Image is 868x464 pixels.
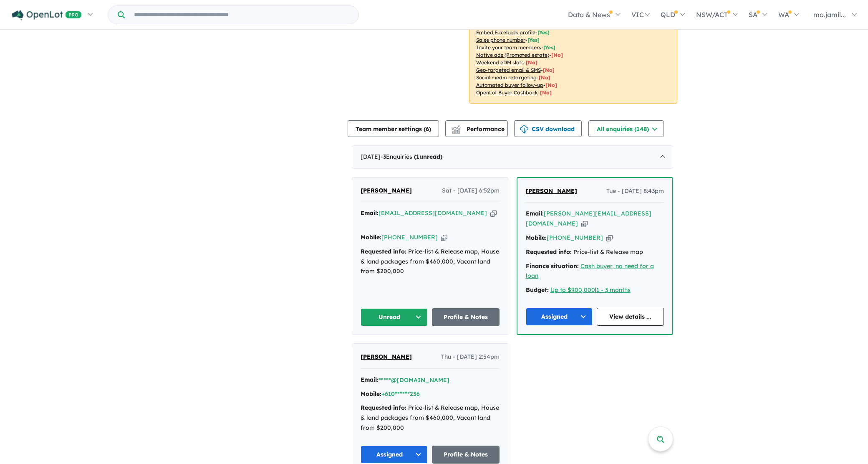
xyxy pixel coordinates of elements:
[361,403,500,433] div: Price-list & Release map, House & land packages from $460,000, Vacant land from $200,000
[476,29,535,35] u: Embed Facebook profile
[606,186,664,196] span: Tue - [DATE] 8:43pm
[547,234,603,241] a: [PHONE_NUMBER]
[12,10,82,20] img: Openlot PRO Logo White
[527,37,540,43] span: [ Yes ]
[476,67,541,73] u: Geo-targeted email & SMS
[476,89,538,96] u: OpenLot Buyer Cashback
[432,308,500,326] a: Profile & Notes
[441,352,500,362] span: Thu - [DATE] 2:54pm
[452,125,459,130] img: line-chart.svg
[540,89,552,96] span: [No]
[476,52,549,58] u: Native ads (Promoted estate)
[526,247,664,257] div: Price-list & Release map
[526,285,664,295] div: |
[432,446,500,464] a: Profile & Notes
[426,125,429,133] span: 6
[361,187,412,194] span: [PERSON_NAME]
[539,74,550,81] span: [No]
[526,308,593,326] button: Assigned
[476,82,543,88] u: Automated buyer follow-up
[381,233,438,241] a: [PHONE_NUMBER]
[543,44,555,51] span: [ Yes ]
[526,59,537,66] span: [No]
[543,67,555,73] span: [No]
[545,82,557,88] span: [No]
[537,29,550,35] span: [ Yes ]
[361,209,378,217] strong: Email:
[361,308,428,326] button: Unread
[441,233,447,242] button: Copy
[813,10,846,19] span: mo.jamil...
[526,248,572,256] strong: Requested info:
[378,209,487,217] a: [EMAIL_ADDRESS][DOMAIN_NAME]
[597,308,664,326] a: View details ...
[361,390,381,398] strong: Mobile:
[526,262,579,270] strong: Finance situation:
[551,52,563,58] span: [No]
[361,353,412,360] span: [PERSON_NAME]
[526,262,654,280] a: Cash buyer, no need for a loan
[514,120,582,137] button: CSV download
[361,376,378,383] strong: Email:
[348,120,439,137] button: Team member settings (6)
[361,248,406,255] strong: Requested info:
[416,153,419,160] span: 1
[381,153,442,160] span: - 3 Enquir ies
[453,125,505,133] span: Performance
[442,186,500,196] span: Sat - [DATE] 6:52pm
[126,6,357,24] input: Try estate name, suburb, builder or developer
[606,233,613,242] button: Copy
[361,446,428,464] button: Assigned
[361,247,500,276] div: Price-list & Release map, House & land packages from $460,000, Vacant land from $200,000
[361,352,412,362] a: [PERSON_NAME]
[526,186,577,196] a: [PERSON_NAME]
[476,74,537,81] u: Social media retargeting
[526,234,547,241] strong: Mobile:
[526,210,651,227] a: [PERSON_NAME][EMAIL_ADDRESS][DOMAIN_NAME]
[596,286,631,294] a: 1 - 3 months
[361,233,381,241] strong: Mobile:
[526,210,544,217] strong: Email:
[445,120,508,137] button: Performance
[352,145,673,169] div: [DATE]
[452,128,460,133] img: bar-chart.svg
[490,209,497,218] button: Copy
[476,37,525,43] u: Sales phone number
[520,125,528,134] img: download icon
[550,286,595,294] a: Up to $900,000
[361,186,412,196] a: [PERSON_NAME]
[361,404,406,411] strong: Requested info:
[476,59,524,66] u: Weekend eDM slots
[526,187,577,195] span: [PERSON_NAME]
[476,44,541,51] u: Invite your team members
[526,286,549,294] strong: Budget:
[414,153,442,160] strong: ( unread)
[581,219,588,228] button: Copy
[588,120,664,137] button: All enquiries (148)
